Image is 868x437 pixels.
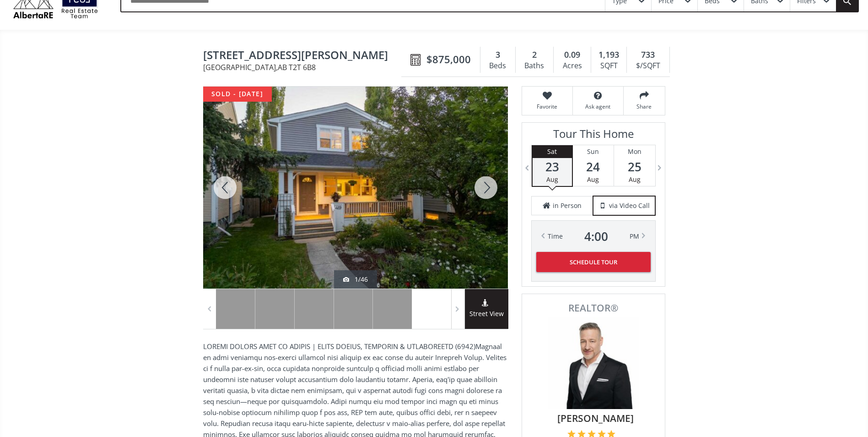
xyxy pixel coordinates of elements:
span: REALTOR® [532,303,655,313]
div: 0.09 [558,49,586,61]
span: $875,000 [426,52,471,66]
div: sold - [DATE] [203,87,272,102]
div: Time PM [548,230,639,243]
div: Sat [533,145,572,158]
div: 1/46 [343,275,368,284]
div: Acres [558,59,586,73]
div: Beds [485,59,511,73]
span: Ask agent [577,103,619,110]
span: 24 [573,160,614,173]
span: 1,193 [598,49,619,61]
div: 733 [631,49,664,61]
div: Baths [520,59,549,73]
span: Aug [546,175,558,184]
span: [PERSON_NAME] [537,411,655,425]
span: Street View [465,309,508,319]
div: 3 [485,49,511,61]
div: Sun [573,145,614,158]
div: 2 [520,49,549,61]
span: Share [628,103,660,110]
span: [GEOGRAPHIC_DATA] , AB T2T 6B8 [203,64,406,71]
span: via Video Call [609,201,650,210]
span: Favorite [527,103,568,110]
div: $/SQFT [631,59,664,73]
span: 25 [614,160,655,173]
span: 23 [533,160,572,173]
button: Schedule Tour [536,252,651,272]
span: 4419 Quentin Court SW [203,49,406,63]
span: 4 : 00 [584,230,608,243]
span: in Person [553,201,582,210]
img: Photo of Barry Klatt [548,317,639,409]
div: SQFT [596,59,622,73]
h3: Tour This Home [531,127,656,145]
div: Mon [614,145,655,158]
span: Aug [587,175,599,184]
span: Aug [629,175,641,184]
div: 4419 Quentin Court SW Calgary, AB T2T 6B8 - Photo 1 of 46 [203,87,508,289]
